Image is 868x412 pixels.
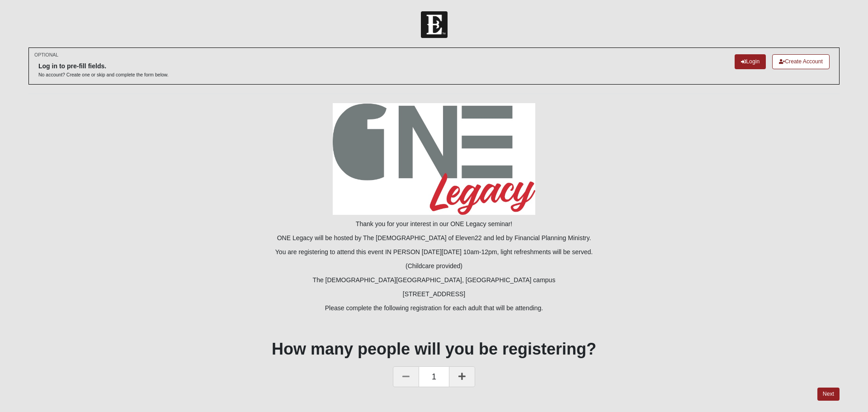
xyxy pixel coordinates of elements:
img: Church of Eleven22 Logo [421,11,448,38]
p: [STREET_ADDRESS] [28,289,840,299]
a: Next [817,388,840,401]
p: The [DEMOGRAPHIC_DATA][GEOGRAPHIC_DATA], [GEOGRAPHIC_DATA] campus [28,275,840,285]
h1: How many people will you be registering? [28,339,840,359]
p: ONE Legacy will be hosted by The [DEMOGRAPHIC_DATA] of Eleven22 and led by Financial Planning Min... [28,233,840,243]
small: OPTIONAL [34,52,58,58]
p: Please complete the following registration for each adult that will be attending. [28,303,840,313]
a: Create Account [772,54,830,69]
p: No account? Create one or skip and complete the form below. [38,71,169,78]
a: Login [735,54,766,69]
h6: Log in to pre-fill fields. [38,62,169,70]
p: (Childcare provided) [28,261,840,271]
img: ONE_Legacy_logo_FINAL.jpg [333,103,536,214]
p: Thank you for your interest in our ONE Legacy seminar! [28,219,840,229]
span: 1 [419,366,449,387]
p: You are registering to attend this event IN PERSON [DATE][DATE] 10am-12pm, light refreshments wil... [28,247,840,257]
